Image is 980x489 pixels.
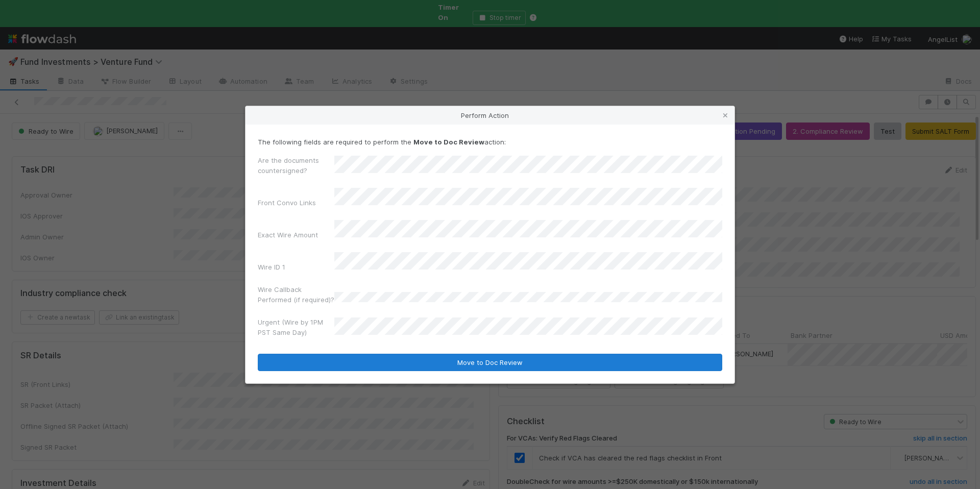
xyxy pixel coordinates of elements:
[258,137,722,147] p: The following fields are required to perform the action:
[258,230,318,240] label: Exact Wire Amount
[258,284,334,305] label: Wire Callback Performed (if required)?
[258,262,285,272] label: Wire ID 1
[258,198,316,208] label: Front Convo Links
[258,354,722,371] button: Move to Doc Review
[258,317,334,337] label: Urgent (Wire by 1PM PST Same Day)
[413,138,484,146] strong: Move to Doc Review
[246,106,734,125] div: Perform Action
[258,155,334,176] label: Are the documents countersigned?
